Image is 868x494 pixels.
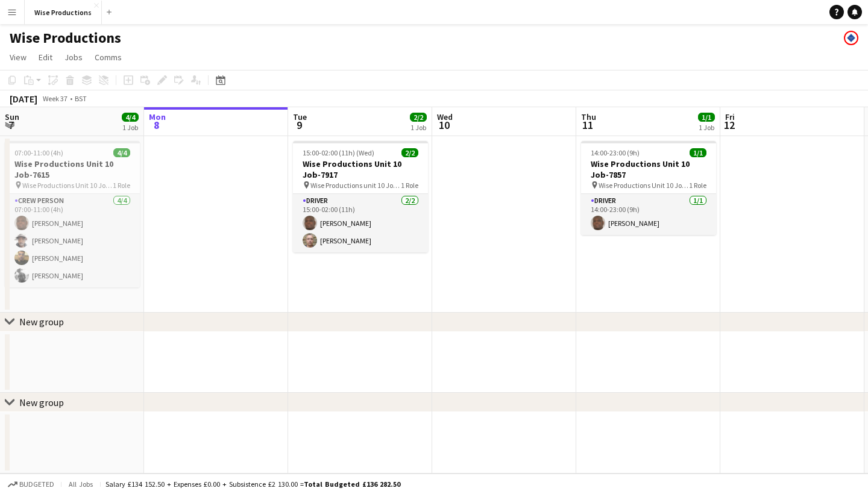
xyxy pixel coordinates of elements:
span: Total Budgeted £136 282.50 [304,480,400,489]
span: 7 [3,118,19,132]
span: Budgeted [19,480,54,489]
span: Wise Productions unit 10 Job-7917 [310,181,401,190]
span: 1 Role [113,181,130,190]
app-job-card: 15:00-02:00 (11h) (Wed)2/2Wise Productions Unit 10 Job-7917 Wise Productions unit 10 Job-79171 Ro... [293,141,428,252]
a: View [5,49,31,65]
button: Wise Productions [25,1,102,24]
app-card-role: Driver1/114:00-23:00 (9h)[PERSON_NAME] [581,194,716,235]
span: 07:00-11:00 (4h) [14,148,63,157]
span: 1/1 [690,148,706,157]
a: Comms [90,49,127,65]
span: Sun [5,111,19,122]
span: 12 [723,118,735,132]
div: 1 Job [699,123,714,132]
span: Comms [95,52,122,63]
div: [DATE] [10,93,37,105]
h3: Wise Productions Unit 10 Job-7917 [293,158,428,180]
div: New group [19,396,64,408]
span: Wise Productions Unit 10 Job-7615 [22,181,113,190]
span: 15:00-02:00 (11h) (Wed) [303,148,374,157]
span: 8 [147,118,166,132]
button: Budgeted [6,478,56,491]
a: Edit [34,49,57,65]
span: 10 [435,118,453,132]
div: New group [19,316,64,328]
div: 1 Job [122,123,138,132]
app-job-card: 14:00-23:00 (9h)1/1Wise Productions Unit 10 Job-7857 Wise Productions Unit 10 Job-78571 RoleDrive... [581,141,716,235]
span: 1/1 [698,113,715,122]
span: Wise Productions Unit 10 Job-7857 [599,181,689,190]
span: 4/4 [122,113,139,122]
h3: Wise Productions Unit 10 Job-7857 [581,158,716,180]
span: 11 [579,118,596,132]
span: Mon [149,111,166,122]
span: Tue [293,111,307,122]
span: Week 37 [40,94,70,103]
app-user-avatar: Paul Harris [844,31,858,45]
span: 1 Role [689,181,706,190]
app-job-card: 07:00-11:00 (4h)4/4Wise Productions Unit 10 Job-7615 Wise Productions Unit 10 Job-76151 RoleCrew ... [5,141,140,287]
span: 1 Role [401,181,418,190]
span: View [10,52,27,63]
span: Wed [437,111,453,122]
div: BST [75,94,87,103]
span: 14:00-23:00 (9h) [591,148,640,157]
h1: Wise Productions [10,29,121,47]
div: 1 Job [410,123,426,132]
span: 4/4 [113,148,130,157]
span: Jobs [64,52,83,63]
h3: Wise Productions Unit 10 Job-7615 [5,158,140,180]
span: 2/2 [410,113,427,122]
app-card-role: Crew Person4/407:00-11:00 (4h)[PERSON_NAME][PERSON_NAME][PERSON_NAME][PERSON_NAME] [5,194,140,287]
span: Edit [39,52,52,63]
span: 9 [291,118,307,132]
span: 2/2 [401,148,418,157]
span: All jobs [66,480,95,489]
a: Jobs [60,49,87,65]
app-card-role: Driver2/215:00-02:00 (11h)[PERSON_NAME][PERSON_NAME] [293,194,428,252]
span: Thu [581,111,596,122]
span: Fri [725,111,735,122]
div: Salary £134 152.50 + Expenses £0.00 + Subsistence £2 130.00 = [105,480,400,489]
